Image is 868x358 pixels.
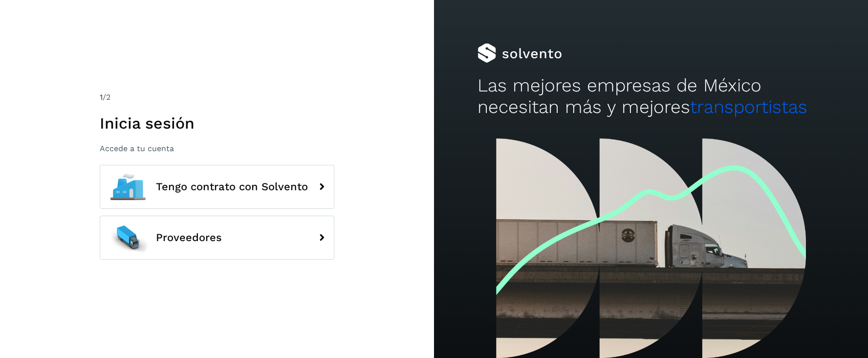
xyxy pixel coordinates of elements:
[156,181,308,193] span: Tengo contrato con Solvento
[156,232,222,244] span: Proveedores
[100,165,334,209] button: Tengo contrato con Solvento
[100,144,334,153] p: Accede a tu cuenta
[690,96,807,117] span: transportistas
[100,114,334,133] h1: Inicia sesión
[100,91,334,103] div: /2
[100,92,103,102] span: 1
[100,216,334,260] button: Proveedores
[477,75,825,118] h2: Las mejores empresas de México necesitan más y mejores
